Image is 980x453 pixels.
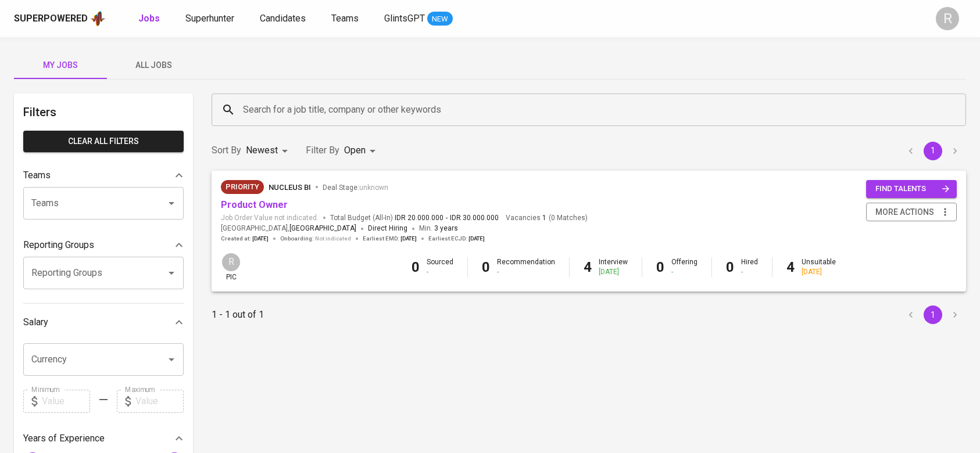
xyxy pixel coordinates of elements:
[741,257,758,277] div: Hired
[289,223,356,235] span: [GEOGRAPHIC_DATA]
[23,103,184,121] h6: Filters
[936,7,959,30] div: R
[23,233,184,257] div: Reporting Groups
[23,427,184,450] div: Years of Experience
[280,235,351,243] span: Onboarding :
[506,213,588,223] span: Vacancies ( 0 Matches )
[599,267,628,277] div: [DATE]
[185,12,237,26] a: Superhunter
[900,142,966,160] nav: pagination navigation
[221,252,241,272] div: R
[866,203,957,222] button: more actions
[428,235,485,243] span: Earliest ECJD :
[114,58,193,73] span: All Jobs
[221,223,356,235] span: [GEOGRAPHIC_DATA] ,
[924,142,942,160] button: page 1
[221,199,288,210] a: Product Owner
[802,257,836,277] div: Unsuitable
[221,181,264,193] span: Priority
[395,213,443,223] span: IDR 20.000.000
[246,143,278,157] p: Newest
[33,134,174,149] span: Clear All filters
[138,13,160,24] b: Jobs
[427,257,453,277] div: Sourced
[497,257,555,277] div: Recommendation
[363,235,417,243] span: Earliest EMD :
[359,184,388,192] span: unknown
[384,13,425,24] span: GlintsGPT
[315,235,351,243] span: Not indicated
[331,12,361,26] a: Teams
[344,145,366,156] span: Open
[330,213,499,223] span: Total Budget (All-In)
[541,213,546,223] span: 1
[412,259,420,275] b: 0
[252,235,269,243] span: [DATE]
[163,351,180,368] button: Open
[306,143,339,157] p: Filter By
[726,259,734,275] b: 0
[875,205,934,220] span: more actions
[23,432,105,445] p: Years of Experience
[368,224,407,232] span: Direct Hiring
[875,182,950,196] span: find talents
[212,143,241,157] p: Sort By
[482,259,490,275] b: 0
[344,140,380,161] div: Open
[419,224,458,232] span: Min.
[450,213,499,223] span: IDR 30.000.000
[599,257,628,277] div: Interview
[671,267,698,277] div: -
[14,12,88,26] div: Superpowered
[866,180,957,198] button: find talents
[163,265,180,281] button: Open
[260,13,306,24] span: Candidates
[924,305,942,324] button: page 1
[802,267,836,277] div: [DATE]
[23,164,184,187] div: Teams
[138,12,162,26] a: Jobs
[42,390,90,413] input: Value
[741,267,758,277] div: -
[212,308,264,322] p: 1 - 1 out of 1
[221,180,264,194] div: New Job received from Demand Team
[21,58,100,73] span: My Jobs
[23,238,94,252] p: Reporting Groups
[671,257,698,277] div: Offering
[434,224,458,232] span: 3 years
[23,315,48,329] p: Salary
[260,12,308,26] a: Candidates
[246,140,292,161] div: Newest
[135,390,184,413] input: Value
[656,259,664,275] b: 0
[23,168,51,182] p: Teams
[786,259,795,275] b: 4
[221,252,241,282] div: pic
[269,183,311,192] span: Nucleus BI
[446,213,448,223] span: -
[497,267,555,277] div: -
[323,184,388,192] span: Deal Stage :
[221,213,319,223] span: Job Order Value not indicated.
[90,10,106,27] img: app logo
[584,259,592,275] b: 4
[331,13,359,24] span: Teams
[14,10,106,27] a: Superpoweredapp logo
[400,235,417,243] span: [DATE]
[185,13,234,24] span: Superhunter
[221,235,269,243] span: Created at :
[163,195,180,211] button: Open
[427,13,453,25] span: NEW
[384,12,453,26] a: GlintsGPT NEW
[23,311,184,334] div: Salary
[468,235,485,243] span: [DATE]
[427,267,453,277] div: -
[900,305,966,324] nav: pagination navigation
[23,131,184,152] button: Clear All filters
